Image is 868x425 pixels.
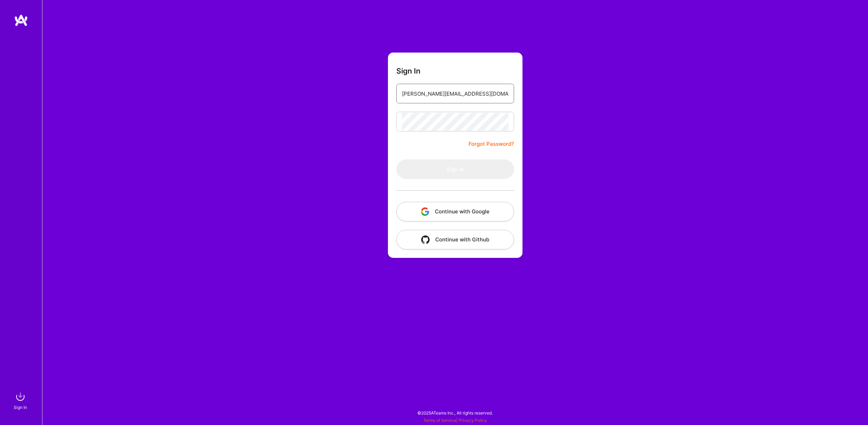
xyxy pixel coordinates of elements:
img: sign in [13,390,27,404]
img: icon [421,207,429,216]
button: Sign In [396,159,514,179]
input: Email... [402,85,508,103]
img: logo [14,14,28,27]
a: sign inSign In [15,390,27,411]
a: Terms of Service [423,418,456,423]
a: Privacy Policy [459,418,487,423]
button: Continue with Github [396,230,514,249]
a: Forgot Password? [469,140,514,148]
h3: Sign In [396,67,421,75]
span: | [423,418,487,423]
div: Sign In [14,404,27,411]
div: © 2025 ATeams Inc., All rights reserved. [42,404,868,421]
button: Continue with Google [396,202,514,221]
img: icon [421,235,430,244]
